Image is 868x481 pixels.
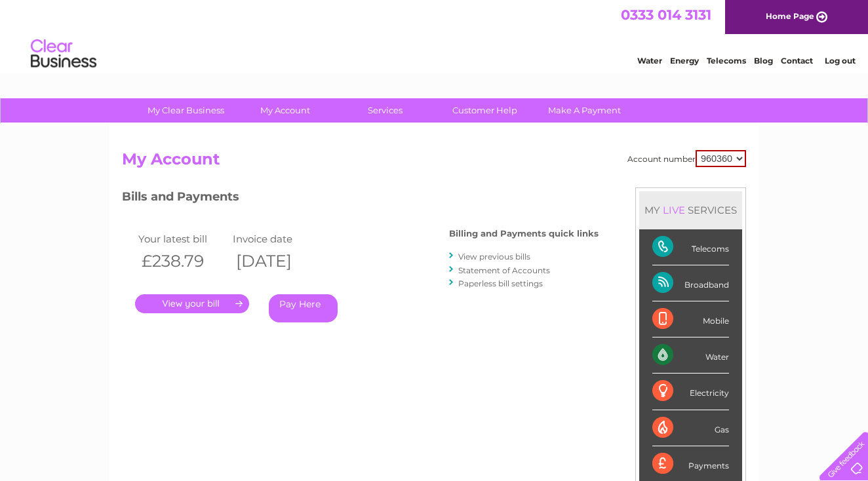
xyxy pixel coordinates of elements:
[458,265,550,275] a: Statement of Accounts
[825,56,856,66] a: Log out
[431,98,539,123] a: Customer Help
[135,248,229,275] th: £238.79
[637,56,662,66] a: Water
[621,7,711,23] a: 0333 014 3131
[652,410,729,446] div: Gas
[652,374,729,410] div: Electricity
[458,279,543,288] a: Paperless bill settings
[781,56,813,66] a: Contact
[670,56,699,66] a: Energy
[229,248,324,275] th: [DATE]
[660,204,688,216] div: LIVE
[652,337,729,374] div: Water
[652,301,729,337] div: Mobile
[449,229,599,239] h4: Billing and Payments quick links
[30,34,97,74] img: logo.png
[231,98,340,123] a: My Account
[122,187,599,210] h3: Bills and Payments
[627,150,746,167] div: Account number
[754,56,773,66] a: Blog
[229,230,324,248] td: Invoice date
[639,191,742,229] div: MY SERVICES
[707,56,746,66] a: Telecoms
[652,265,729,301] div: Broadband
[331,98,439,123] a: Services
[122,150,746,175] h2: My Account
[135,230,229,248] td: Your latest bill
[530,98,639,123] a: Make A Payment
[458,252,530,261] a: View previous bills
[269,294,338,322] a: Pay Here
[652,229,729,265] div: Telecoms
[132,98,240,123] a: My Clear Business
[135,294,249,313] a: .
[125,7,745,64] div: Clear Business is a trading name of Verastar Limited (registered in [GEOGRAPHIC_DATA] No. 3667643...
